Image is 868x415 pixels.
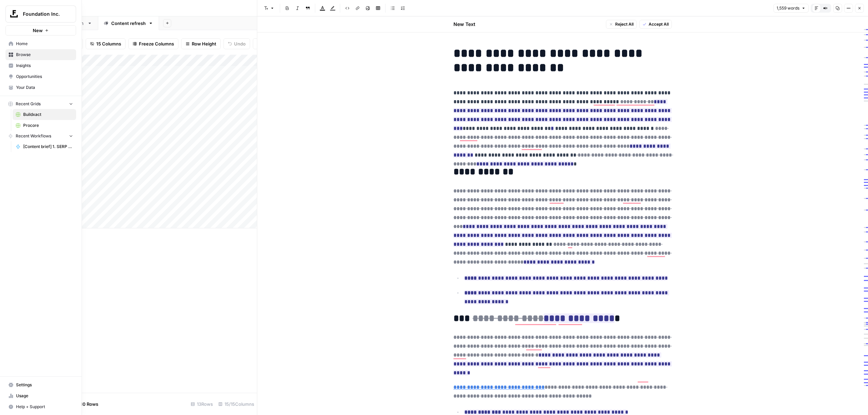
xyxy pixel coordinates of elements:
span: Recent Grids [16,101,41,107]
button: Recent Grids [5,99,76,109]
span: Recent Workflows [16,133,51,139]
a: Buildxact [13,109,76,120]
a: Settings [5,379,76,390]
span: 15 Columns [96,40,121,47]
span: Row Height [192,40,216,47]
a: Home [5,38,76,49]
span: Foundation Inc. [23,11,64,17]
button: Reject All [606,20,637,29]
span: Reject All [615,21,634,27]
span: Usage [16,393,73,399]
span: Add 10 Rows [71,401,98,407]
a: [Content brief] 1. SERP Research [13,141,76,152]
h2: New Text [453,21,475,28]
button: Freeze Columns [128,38,178,49]
span: Insights [16,63,73,69]
a: Your Data [5,82,76,93]
div: 15/15 Columns [216,399,257,410]
span: Procore [23,122,73,129]
button: 15 Columns [86,38,126,49]
span: 1,559 words [777,5,799,11]
button: 1,559 words [773,4,809,13]
span: Buildxact [23,111,73,118]
span: Accept All [649,21,669,27]
img: Foundation Inc. Logo [8,8,20,20]
a: Content refresh [98,16,159,30]
span: Settings [16,382,73,388]
a: Procore [13,120,76,131]
span: Browse [16,52,73,58]
div: 13 Rows [188,399,216,410]
span: New [33,27,43,34]
span: Opportunities [16,73,73,80]
button: Help + Support [5,401,76,412]
button: New [5,25,76,36]
span: Freeze Columns [139,40,174,47]
button: Accept All [639,20,672,29]
span: Your Data [16,84,73,91]
span: Home [16,41,73,47]
span: [Content brief] 1. SERP Research [23,144,73,150]
span: Help + Support [16,404,73,410]
button: Recent Workflows [5,131,76,141]
a: Usage [5,390,76,401]
div: Content refresh [111,20,146,27]
a: Opportunities [5,71,76,82]
button: Workspace: Foundation Inc. [5,5,76,23]
button: Undo [223,38,250,49]
button: Row Height [181,38,221,49]
a: Insights [5,60,76,71]
span: Undo [234,40,246,47]
a: Browse [5,49,76,60]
